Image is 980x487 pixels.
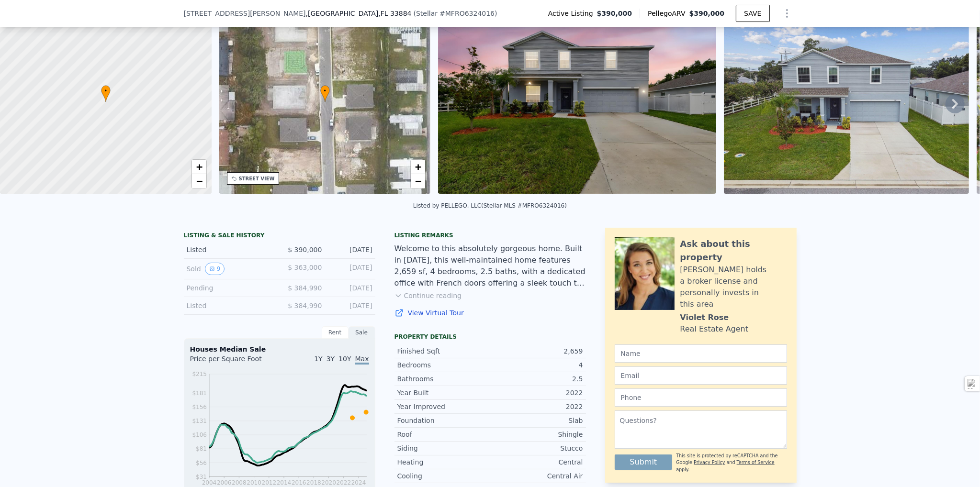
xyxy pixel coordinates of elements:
span: Active Listing [548,9,597,18]
div: Year Improved [397,402,490,411]
span: $ 384,990 [288,284,322,292]
tspan: $131 [192,418,207,424]
span: , FL 33884 [378,10,411,17]
tspan: 2004 [202,479,216,486]
div: 4 [490,360,583,370]
span: Stellar [416,10,438,17]
span: 1Y [314,355,322,363]
span: 3Y [327,355,335,363]
div: Property details [394,333,586,341]
div: Sale [349,326,375,339]
span: , [GEOGRAPHIC_DATA] [306,9,412,18]
tspan: $181 [192,390,207,397]
a: Zoom out [192,174,206,188]
a: View Virtual Tour [394,308,586,318]
div: Year Built [397,388,490,398]
span: 10Y [338,355,351,363]
div: Bedrooms [397,360,490,370]
a: Zoom in [192,160,206,174]
div: Rent [322,326,349,339]
tspan: 2020 [321,479,336,486]
tspan: $156 [192,404,207,410]
span: $ 390,000 [288,246,322,254]
div: 2022 [490,402,583,411]
div: Listing remarks [394,232,586,239]
div: Violet Rose [680,312,729,323]
span: $ 384,990 [288,302,322,310]
button: SAVE [736,5,769,22]
div: Houses Median Sale [190,344,369,354]
div: Roof [397,430,490,439]
div: Siding [397,443,490,453]
span: Max [355,355,369,365]
div: [DATE] [330,301,372,310]
div: Central Air [490,471,583,481]
div: LISTING & SALE HISTORY [184,232,375,241]
span: $ 363,000 [288,264,322,271]
div: Real Estate Agent [680,323,749,335]
div: 2.5 [490,374,583,384]
div: Listed by PELLEGO, LLC (Stellar MLS #MFRO6324016) [413,202,567,209]
tspan: $215 [192,371,207,377]
button: View historical data [205,263,225,275]
div: Stucco [490,443,583,453]
div: [DATE] [330,245,372,255]
img: Sale: 167048691 Parcel: 30639959 [438,10,716,194]
div: Listed [187,301,272,310]
tspan: 2012 [261,479,276,486]
div: Finished Sqft [397,346,490,356]
tspan: 2018 [306,479,321,486]
tspan: $56 [196,460,207,466]
div: [PERSON_NAME] holds a broker license and personally invests in this area [680,264,787,310]
div: Slab [490,416,583,425]
tspan: 2014 [276,479,291,486]
div: Welcome to this absolutely gorgeous home. Built in [DATE], this well-maintained home features 2,6... [394,243,586,289]
tspan: 2006 [216,479,231,486]
span: − [415,175,421,187]
input: Email [615,366,787,385]
div: • [320,85,330,102]
div: Foundation [397,416,490,425]
div: 2022 [490,388,583,398]
a: Privacy Policy [694,460,725,465]
div: Ask about this property [680,237,787,264]
span: • [101,87,111,95]
tspan: 2010 [247,479,261,486]
tspan: $81 [196,445,207,452]
div: 2,659 [490,346,583,356]
div: This site is protected by reCAPTCHA and the Google and apply. [676,453,787,473]
div: Heating [397,457,490,467]
tspan: 2016 [291,479,306,486]
img: Sale: 167048691 Parcel: 30639959 [724,10,969,194]
a: Zoom in [411,160,425,174]
a: Terms of Service [737,460,775,465]
div: Shingle [490,430,583,439]
tspan: 2008 [232,479,247,486]
tspan: 2022 [336,479,351,486]
span: Pellego ARV [648,9,689,18]
input: Name [615,344,787,363]
div: STREET VIEW [239,175,275,182]
button: Continue reading [394,291,462,300]
span: [STREET_ADDRESS][PERSON_NAME] [184,9,306,18]
button: Submit [615,454,673,470]
div: Sold [187,263,272,275]
tspan: $31 [196,474,207,480]
span: + [415,161,421,173]
span: $390,000 [689,10,725,17]
div: Listed [187,245,272,255]
span: − [196,175,202,187]
button: Show Options [777,4,797,23]
div: [DATE] [330,283,372,293]
div: Pending [187,283,272,293]
div: [DATE] [330,263,372,275]
div: Cooling [397,471,490,481]
div: Central [490,457,583,467]
div: • [101,85,111,102]
div: Price per Square Foot [190,354,280,369]
a: Zoom out [411,174,425,188]
div: ( ) [414,9,497,18]
tspan: 2024 [351,479,366,486]
tspan: $106 [192,432,207,438]
span: # MFRO6324016 [439,10,495,17]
